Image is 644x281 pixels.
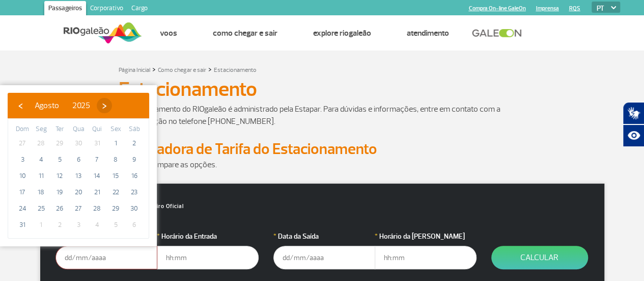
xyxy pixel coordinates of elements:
span: 30 [70,135,87,151]
span: 30 [126,200,143,217]
span: 23 [126,184,143,200]
span: 2025 [72,100,90,111]
button: Agosto [28,98,66,113]
a: Voos [160,28,177,38]
span: 12 [51,168,68,184]
span: Agosto [35,100,59,111]
p: Simule e compare as opções. [119,159,526,171]
span: 7 [89,151,105,168]
th: weekday [13,124,32,135]
a: RQS [569,5,580,12]
bs-datepicker-navigation-view: ​ ​ ​ [13,99,112,109]
span: 4 [89,217,105,233]
span: 15 [107,168,124,184]
span: 29 [51,135,68,151]
span: 3 [70,217,87,233]
span: 4 [33,151,49,168]
span: 25 [33,200,49,217]
a: Imprensa [536,5,558,12]
span: 29 [107,200,124,217]
span: 8 [107,151,124,168]
div: Plugin de acessibilidade da Hand Talk. [623,102,644,147]
span: 27 [70,200,87,217]
span: 22 [107,184,124,200]
span: 1 [107,135,124,151]
span: 26 [51,200,68,217]
span: 24 [14,200,31,217]
a: Cargo [127,1,152,17]
span: 20 [70,184,87,200]
span: 6 [126,217,143,233]
input: hh:mm [375,246,477,269]
span: 21 [89,184,105,200]
a: Estacionamento [214,66,257,74]
button: Abrir tradutor de língua de sinais. [623,102,644,124]
button: ‹ [13,98,28,113]
span: 17 [14,184,31,200]
th: weekday [88,124,106,135]
button: Abrir recursos assistivos. [623,124,644,147]
span: 13 [70,168,87,184]
th: weekday [106,124,125,135]
a: Compra On-line GaleOn [468,5,525,12]
span: 31 [14,217,31,233]
span: 6 [70,151,87,168]
p: O estacionamento do RIOgaleão é administrado pela Estapar. Para dúvidas e informações, entre em c... [119,103,526,127]
span: 16 [126,168,143,184]
th: weekday [32,124,51,135]
a: Atendimento [407,28,449,38]
span: 27 [14,135,31,151]
input: hh:mm [157,246,259,269]
a: Passageiros [44,1,86,17]
th: weekday [50,124,69,135]
button: 2025 [66,98,97,113]
span: Parceiro Oficial [131,203,184,209]
span: 2 [51,217,68,233]
input: dd/mm/aaaa [55,246,157,269]
th: weekday [125,124,144,135]
span: 28 [33,135,49,151]
a: > [208,63,212,75]
button: › [97,98,112,113]
label: Data da Saída [273,231,375,242]
h1: Estacionamento [119,81,526,98]
span: 1 [33,217,49,233]
a: Como chegar e sair [158,66,206,74]
span: 3 [14,151,31,168]
span: 28 [89,200,105,217]
input: dd/mm/aaaa [273,246,375,269]
a: > [152,63,156,75]
span: 19 [51,184,68,200]
a: Como chegar e sair [213,28,277,38]
span: 31 [89,135,105,151]
span: 9 [126,151,143,168]
h2: Calculadora de Tarifa do Estacionamento [119,140,526,159]
a: Explore RIOgaleão [313,28,371,38]
span: 10 [14,168,31,184]
label: Horário da Entrada [157,231,259,242]
a: Corporativo [86,1,127,17]
span: 5 [51,151,68,168]
th: weekday [69,124,88,135]
span: 18 [33,184,49,200]
label: Horário da [PERSON_NAME] [375,231,477,242]
span: 5 [107,217,124,233]
span: 11 [33,168,49,184]
span: 2 [126,135,143,151]
span: 14 [89,168,105,184]
a: Página Inicial [119,66,150,74]
button: Calcular [491,246,588,269]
